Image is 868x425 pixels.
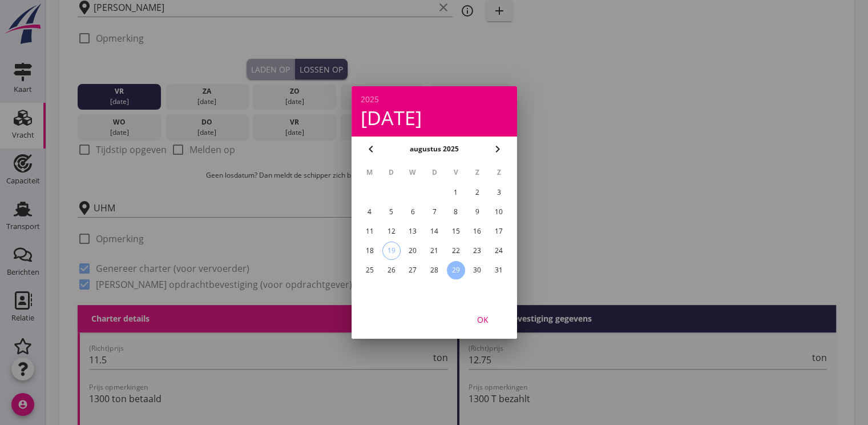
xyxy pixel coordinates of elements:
button: 5 [382,203,400,221]
div: 19 [382,242,399,259]
button: augustus 2025 [406,141,462,158]
button: 21 [425,242,443,260]
button: 10 [490,203,508,221]
button: 6 [403,203,422,221]
button: 9 [468,203,486,221]
button: 24 [490,242,508,260]
th: D [424,163,445,182]
button: 12 [382,222,400,240]
button: 30 [468,261,486,279]
button: 15 [446,222,465,240]
button: 4 [360,203,378,221]
button: 18 [360,242,378,260]
th: D [381,163,401,182]
button: 26 [382,261,400,279]
button: 14 [425,222,443,240]
button: 1 [446,183,465,202]
button: 2 [468,183,486,202]
button: 8 [446,203,465,221]
div: 2025 [361,95,508,103]
button: 27 [403,261,422,279]
div: [DATE] [361,108,508,127]
th: Z [467,163,487,182]
button: 28 [425,261,443,279]
i: chevron_left [364,142,378,156]
th: W [402,163,423,182]
i: chevron_right [491,142,504,156]
button: 23 [468,242,486,260]
th: Z [488,163,509,182]
button: 7 [425,203,443,221]
button: 17 [490,222,508,240]
th: V [445,163,466,182]
button: 20 [403,242,422,260]
button: OK [458,309,508,330]
button: 3 [490,183,508,202]
button: 13 [403,222,422,240]
button: 19 [382,242,400,260]
button: 29 [446,261,465,279]
button: 11 [360,222,378,240]
button: 22 [446,242,465,260]
th: M [360,163,380,182]
button: 31 [490,261,508,279]
button: 16 [468,222,486,240]
div: OK [467,314,499,326]
button: 25 [360,261,378,279]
